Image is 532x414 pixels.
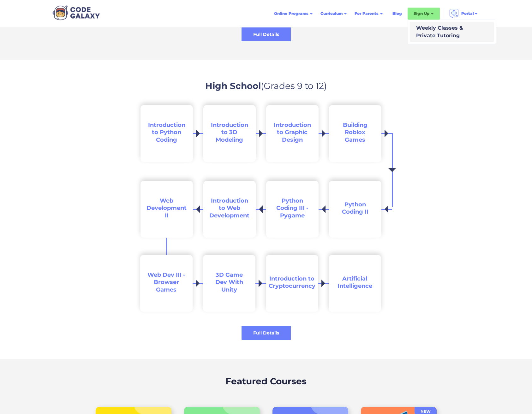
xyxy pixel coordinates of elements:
a: Introduction to Python Coding [140,105,193,162]
span: 3D Game Dev With Unity [215,271,243,293]
span: Introduction to Graphic Design [274,121,311,143]
div: Online Programs [274,10,308,17]
span: Introduction to 3D Modeling [211,121,248,143]
div: Portal [461,10,474,17]
a: Introduction to 3D Modeling [203,105,256,162]
a: Web Development II [140,181,193,238]
div: For Parents [351,8,387,19]
span: Introduction to Web Development [209,197,249,219]
nav: Sign Up [408,20,496,44]
div: Weekly Classes & Private Tutoring [414,24,463,39]
div: Portal [445,6,482,21]
a: Introduction to Graphic Design [266,105,319,162]
span: Web Dev III - Browser Games [147,271,185,293]
span: Building Roblox Games [343,121,368,143]
span: Artificial Intelligence [338,275,372,289]
div: Curriculum [317,8,351,19]
span: Python Coding III - Pygame [276,197,308,219]
a: Building Roblox Games [329,105,381,162]
div: Full Details [242,31,291,38]
a: Artificial Intelligence [329,255,381,312]
a: 3D Game Dev With Unity [203,255,255,312]
a: Web Dev III - Browser Games [140,255,193,312]
div: For Parents [355,10,379,17]
div: Sign Up [414,10,429,17]
a: Full Details [242,326,291,340]
a: Full Details [242,27,291,41]
a: Introduction to Web Development [203,181,256,238]
div: Sign Up [408,8,440,20]
a: Python Coding III - Pygame [266,181,319,238]
a: Python Coding II [329,181,381,238]
a: Weekly Classes &Private Tutoring [410,22,494,42]
h2: Featured Courses [225,375,307,388]
span: Introduction to Python Coding [148,121,185,143]
span: Python Coding II [342,201,368,215]
div: Curriculum [320,10,343,17]
span: Web Development II [146,197,187,219]
a: Blog [389,8,406,19]
span: Introduction to Cryptocurrency [269,275,315,289]
div: Online Programs [270,8,317,19]
a: Introduction to Cryptocurrency [266,255,318,312]
div: Full Details [242,330,291,336]
span: (Grades 9 to 12) [261,80,327,91]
